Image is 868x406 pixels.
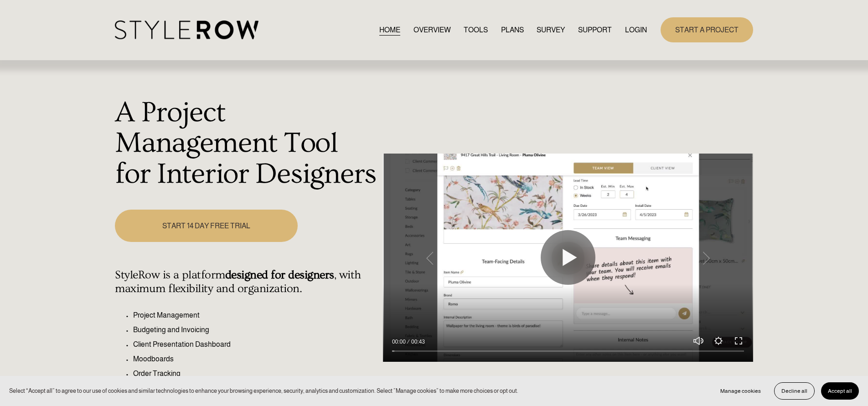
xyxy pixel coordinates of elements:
div: Duration [408,337,427,346]
span: SUPPORT [578,25,612,36]
p: Budgeting and Invoicing [133,324,378,335]
strong: designed for designers [225,268,334,282]
a: folder dropdown [578,24,612,36]
button: Accept all [821,382,859,400]
div: Current time [392,337,408,346]
a: PLANS [501,24,524,36]
p: Project Management [133,310,378,321]
a: SURVEY [537,24,565,36]
p: Moodboards [133,354,378,365]
a: LOGIN [625,24,647,36]
h1: A Project Management Tool for Interior Designers [115,98,378,190]
button: Decline all [774,382,815,400]
a: OVERVIEW [413,24,451,36]
button: Manage cookies [713,382,768,400]
a: HOME [379,24,400,36]
button: Play [541,230,595,285]
p: Order Tracking [133,368,378,379]
a: START A PROJECT [661,17,753,42]
input: Seek [392,348,744,354]
span: Manage cookies [720,388,761,394]
p: Client Presentation Dashboard [133,339,378,350]
h4: StyleRow is a platform , with maximum flexibility and organization. [115,268,378,296]
span: Accept all [828,388,852,394]
img: StyleRow [115,21,258,39]
span: Decline all [781,388,807,394]
a: TOOLS [464,24,488,36]
a: START 14 DAY FREE TRIAL [115,210,297,242]
p: Select “Accept all” to agree to our use of cookies and similar technologies to enhance your brows... [9,386,518,395]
